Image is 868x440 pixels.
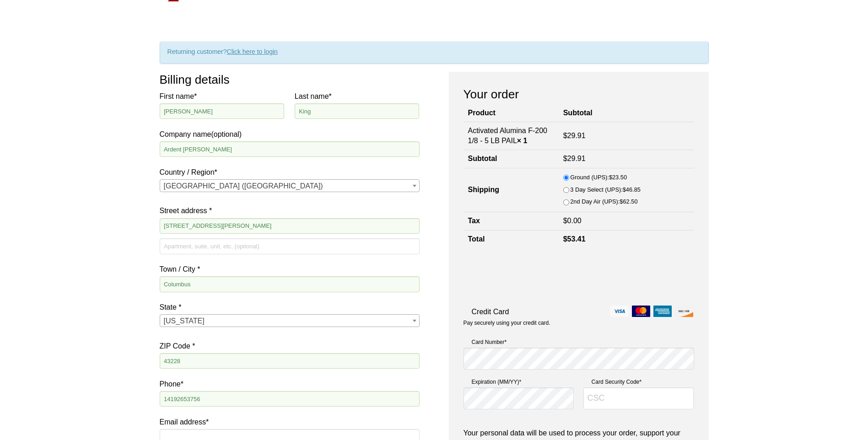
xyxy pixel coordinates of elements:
label: Card Number [464,338,694,347]
th: Shipping [464,168,559,212]
span: State [160,314,420,327]
img: amex [653,306,672,317]
a: Click here to login [227,48,278,55]
img: discover [675,306,693,317]
span: $ [563,132,567,140]
bdi: 62.50 [620,198,637,205]
label: Phone [160,378,420,390]
span: $ [563,155,567,162]
input: House number and street name [160,218,420,234]
span: Ohio [160,315,419,327]
div: Returning customer? [160,42,709,64]
h3: Your order [464,86,694,102]
label: Credit Card [464,306,694,318]
th: Tax [464,212,559,230]
input: Apartment, suite, unit, etc. (optional) [160,238,420,254]
label: 2nd Day Air (UPS): [570,197,637,207]
fieldset: Payment Info [464,334,694,417]
bdi: 29.91 [563,132,586,140]
label: Card Security Code [583,377,694,386]
p: Pay securely using your credit card. [464,319,694,327]
label: Last name [295,90,420,102]
span: (optional) [211,130,242,138]
bdi: 53.41 [563,235,586,243]
label: Ground (UPS): [570,172,627,182]
span: $ [609,174,612,181]
span: United States (US) [160,180,419,193]
bdi: 23.50 [609,174,627,181]
img: mastercard [632,306,650,317]
th: Product [464,105,559,122]
label: ZIP Code [160,340,420,352]
span: $ [620,198,623,205]
bdi: 46.85 [623,186,641,193]
label: Street address [160,204,420,217]
bdi: 29.91 [563,155,586,162]
label: Country / Region [160,166,420,178]
label: First name [160,90,285,102]
th: Subtotal [559,105,694,122]
strong: × 1 [517,137,528,145]
span: $ [563,217,567,225]
input: CSC [583,387,694,409]
td: Activated Alumina F-200 1/8 - 5 LB PAIL [464,122,559,150]
label: 3 Day Select (UPS): [570,185,641,195]
label: Town / City [160,263,420,275]
th: Subtotal [464,150,559,168]
h3: Billing details [160,72,420,87]
bdi: 0.00 [563,217,582,225]
span: $ [563,235,567,243]
label: State [160,301,420,313]
img: visa [610,306,629,317]
label: Expiration (MM/YY) [464,377,574,386]
span: $ [623,186,626,193]
label: Email address [160,416,420,428]
span: Country / Region [160,179,420,192]
label: Company name [160,90,420,140]
th: Total [464,230,559,248]
iframe: reCAPTCHA [464,258,603,293]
